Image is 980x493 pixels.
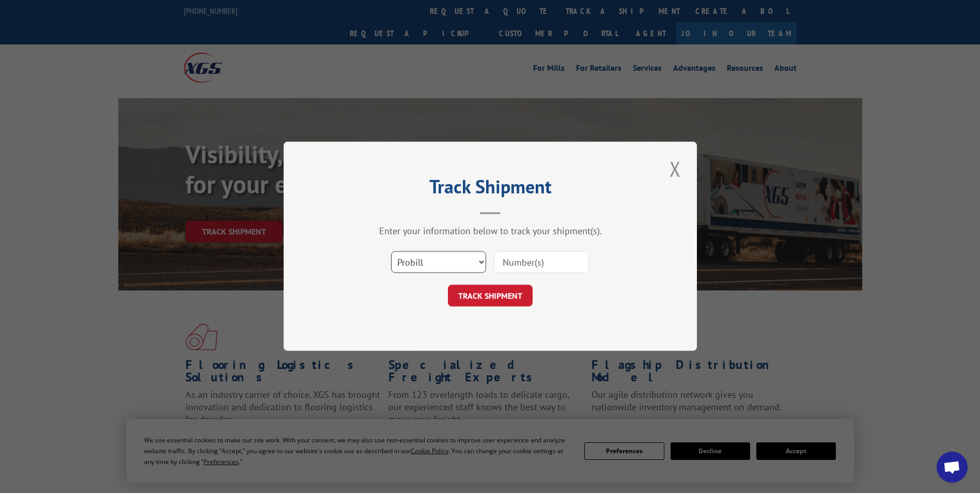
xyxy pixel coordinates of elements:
div: Enter your information below to track your shipment(s). [335,225,645,237]
button: Close modal [666,155,684,183]
a: Open chat [937,452,968,483]
button: TRACK SHIPMENT [448,285,533,307]
input: Number(s) [494,252,589,273]
h2: Track Shipment [335,179,645,199]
